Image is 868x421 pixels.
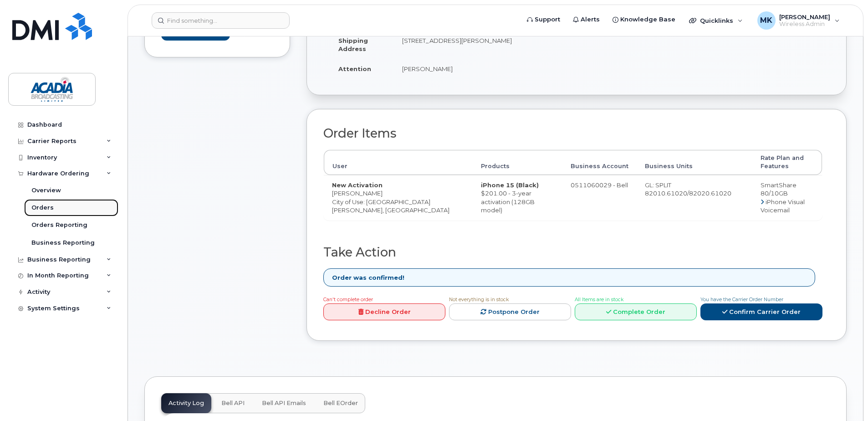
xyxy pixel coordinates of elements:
strong: New Activation [332,181,383,189]
div: Matthew King [751,11,846,30]
th: User [324,150,473,175]
a: Alerts [567,10,606,29]
span: Bell eOrder [323,400,358,407]
div: Quicklinks [683,11,749,30]
a: Support [521,10,567,29]
td: $201.00 - 3-year activation (128GB model) [473,175,563,220]
strong: Attention [338,65,371,72]
h2: Take Action [323,246,822,259]
span: MK [760,15,772,26]
th: Business Account [562,150,637,175]
span: You have the Carrier Order Number [700,297,783,303]
span: iPhone Visual Voicemail [761,198,805,214]
strong: iPhone 15 (Black) [481,181,539,189]
span: Not everything is in stock [449,297,509,303]
th: Business Units [637,150,752,175]
span: Quicklinks [700,17,733,24]
td: [PERSON_NAME] [394,59,570,79]
span: All Items are in stock [575,297,623,303]
a: Knowledge Base [606,10,682,29]
span: Bell API Emails [262,400,306,407]
a: Complete Order [575,303,697,320]
span: Support [535,15,560,24]
th: Rate Plan and Features [752,150,822,175]
span: Alerts [581,15,600,24]
th: Products [473,150,563,175]
a: Decline Order [323,303,445,320]
h2: Order Items [323,127,822,140]
td: [STREET_ADDRESS][PERSON_NAME] [394,31,570,59]
td: SmartShare 80/10GB [752,175,822,220]
td: 0511060029 - Bell [562,175,637,220]
strong: Order was confirmed! [332,273,404,282]
span: Bell API [221,400,245,407]
input: Find something... [152,12,290,29]
strong: Shipping Address [338,37,368,53]
span: [PERSON_NAME] [779,13,830,21]
a: Postpone Order [449,303,571,320]
td: [PERSON_NAME] City of Use: [GEOGRAPHIC_DATA][PERSON_NAME], [GEOGRAPHIC_DATA] [324,175,473,220]
div: GL: SPLIT 82010.61020/82020.61020 [645,181,744,198]
a: Confirm Carrier Order [700,303,822,320]
span: Can't complete order [323,297,373,303]
span: Wireless Admin [779,21,830,28]
span: Knowledge Base [620,15,675,24]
